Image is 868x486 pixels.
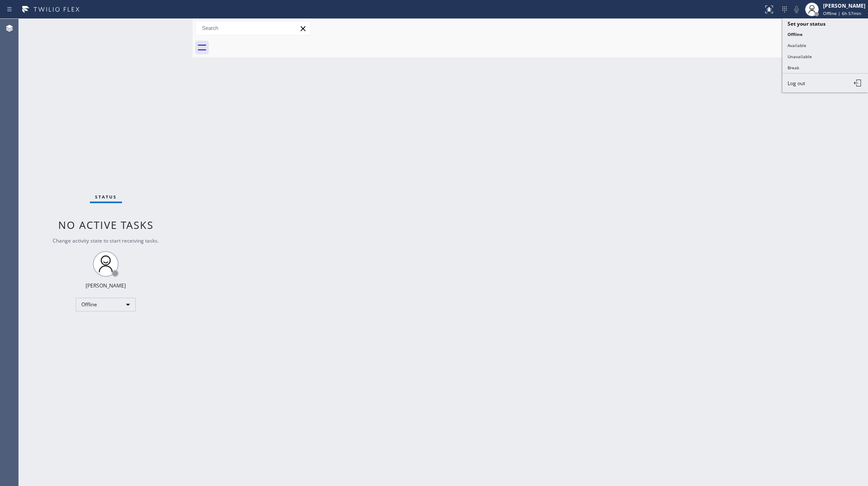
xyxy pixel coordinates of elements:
span: Status [95,194,117,200]
span: No active tasks [58,218,154,232]
button: Mute [791,3,803,15]
input: Search [196,21,310,35]
span: Change activity state to start receiving tasks. [53,237,159,244]
div: [PERSON_NAME] [823,2,865,9]
span: Offline | 6h 57min [823,10,861,16]
div: Offline [76,298,136,311]
div: [PERSON_NAME] [86,282,126,289]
